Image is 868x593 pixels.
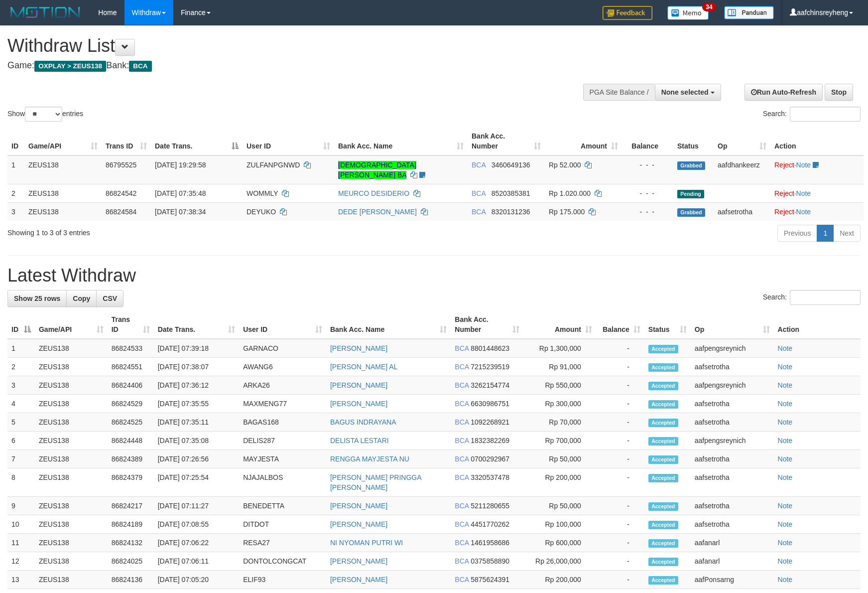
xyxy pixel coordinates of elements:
td: - [596,450,644,468]
span: BCA [455,502,469,510]
span: Copy 7215239519 to clipboard [471,363,509,371]
span: BCA [129,61,151,72]
td: ZEUS138 [35,552,108,571]
td: ZEUS138 [35,395,108,413]
td: ZEUS138 [35,432,108,450]
td: Rp 91,000 [523,358,596,376]
td: ZEUS138 [35,358,108,376]
span: 86824584 [106,208,136,216]
a: Run Auto-Refresh [744,84,823,101]
a: [PERSON_NAME] [330,381,387,389]
td: Rp 550,000 [523,376,596,395]
td: 3 [7,376,35,395]
span: 86824542 [106,189,136,197]
span: Accepted [648,539,678,548]
img: MOTION_logo.png [7,5,83,20]
th: Action [774,310,861,339]
td: 86824217 [108,497,154,515]
td: 86824379 [108,468,154,497]
h1: Withdraw List [7,36,569,56]
td: ZEUS138 [35,515,108,534]
td: Rp 70,000 [523,413,596,432]
td: 2 [7,184,24,202]
td: [DATE] 07:26:56 [154,450,240,468]
td: AWANG6 [239,358,326,376]
td: aafsetrotha [691,497,774,515]
td: GARNACO [239,339,326,358]
td: Rp 600,000 [523,534,596,552]
td: - [596,339,644,358]
span: Copy 4451770262 to clipboard [471,520,509,528]
th: Balance [622,127,673,155]
a: NI NYOMAN PUTRI WI [330,539,403,547]
th: User ID: activate to sort column ascending [243,127,334,155]
td: [DATE] 07:39:18 [154,339,240,358]
td: DITDOT [239,515,326,534]
a: Note [778,381,793,389]
span: [DATE] 19:29:58 [155,161,206,169]
td: [DATE] 07:11:27 [154,497,240,515]
label: Search: [763,290,861,305]
a: DEDE [PERSON_NAME] [338,208,417,216]
span: BCA [455,381,469,389]
a: Show 25 rows [7,290,67,307]
td: 86824025 [108,552,154,571]
a: Note [778,455,793,463]
span: Copy 0375858890 to clipboard [471,557,509,565]
div: - - - [626,188,669,198]
span: Accepted [648,576,678,585]
a: Reject [774,208,794,216]
td: 86824525 [108,413,154,432]
span: Rp 175.000 [549,208,585,216]
td: ZEUS138 [35,534,108,552]
img: Feedback.jpg [603,6,652,20]
td: · [770,184,864,202]
a: DELISTA LESTARI [330,437,389,445]
span: BCA [455,520,469,528]
td: 8 [7,468,35,497]
a: BAGUS INDRAYANA [330,418,396,426]
th: Date Trans.: activate to sort column descending [151,127,243,155]
td: NJAJALBOS [239,468,326,497]
span: BCA [455,455,469,463]
th: Amount: activate to sort column ascending [523,310,596,339]
a: [DEMOGRAPHIC_DATA][PERSON_NAME] BA [338,161,416,179]
a: Note [778,539,793,547]
a: Reject [774,161,794,169]
td: [DATE] 07:35:55 [154,395,240,413]
td: · [770,155,864,184]
span: BCA [455,344,469,352]
a: Note [778,576,793,584]
th: ID [7,127,24,155]
td: · [770,202,864,221]
span: Copy 3460649136 to clipboard [492,161,530,169]
a: Note [778,437,793,445]
td: Rp 50,000 [523,450,596,468]
td: aafpengsreynich [691,339,774,358]
a: [PERSON_NAME] [330,576,387,584]
td: 3 [7,202,24,221]
td: - [596,534,644,552]
td: ZEUS138 [35,450,108,468]
h1: Latest Withdraw [7,266,861,286]
span: Copy 8320131236 to clipboard [492,208,530,216]
td: aafdhankeerz [714,155,770,184]
a: Note [778,502,793,510]
th: User ID: activate to sort column ascending [239,310,326,339]
span: Accepted [648,474,678,482]
span: Rp 1.020.000 [549,189,591,197]
span: Copy 1461958686 to clipboard [471,539,509,547]
a: [PERSON_NAME] [330,344,387,352]
td: aafsetrotha [691,515,774,534]
a: Copy [66,290,97,307]
td: ZEUS138 [35,376,108,395]
th: Bank Acc. Name: activate to sort column ascending [334,127,468,155]
a: Next [833,225,861,242]
span: Accepted [648,558,678,566]
td: ZEUS138 [35,339,108,358]
span: Accepted [648,437,678,445]
td: 86824448 [108,432,154,450]
span: Copy 8801448623 to clipboard [471,344,509,352]
th: Trans ID: activate to sort column ascending [108,310,154,339]
th: Op: activate to sort column ascending [714,127,770,155]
